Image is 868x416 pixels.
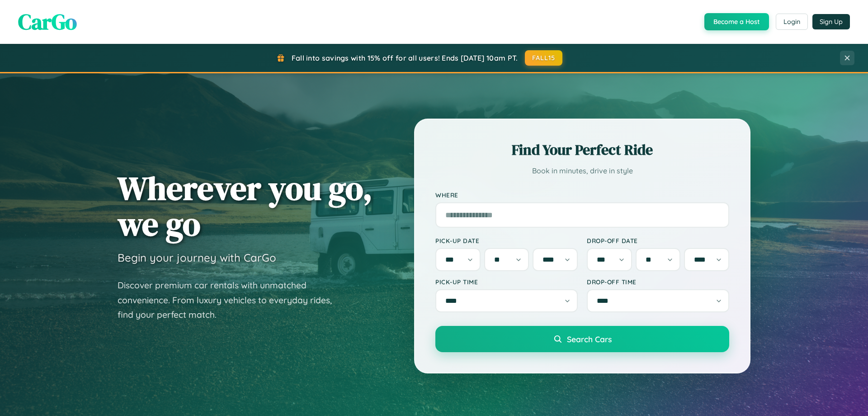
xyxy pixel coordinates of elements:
label: Where [435,191,729,199]
p: Discover premium car rentals with unmatched convenience. From luxury vehicles to everyday rides, ... [118,278,344,322]
button: Login [776,14,808,30]
button: Become a Host [704,13,769,30]
label: Drop-off Time [587,278,729,286]
h1: Wherever you go, we go [118,170,373,242]
label: Pick-up Time [435,278,578,286]
label: Drop-off Date [587,237,729,244]
button: Search Cars [435,326,729,352]
p: Book in minutes, drive in style [435,164,729,177]
button: Sign Up [812,14,850,29]
label: Pick-up Date [435,237,578,244]
span: Fall into savings with 15% off for all users! Ends [DATE] 10am PT. [292,53,518,62]
h2: Find Your Perfect Ride [435,140,729,160]
span: CarGo [18,7,77,37]
span: Search Cars [567,334,612,344]
h3: Begin your journey with CarGo [118,251,276,264]
button: FALL15 [525,50,563,66]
